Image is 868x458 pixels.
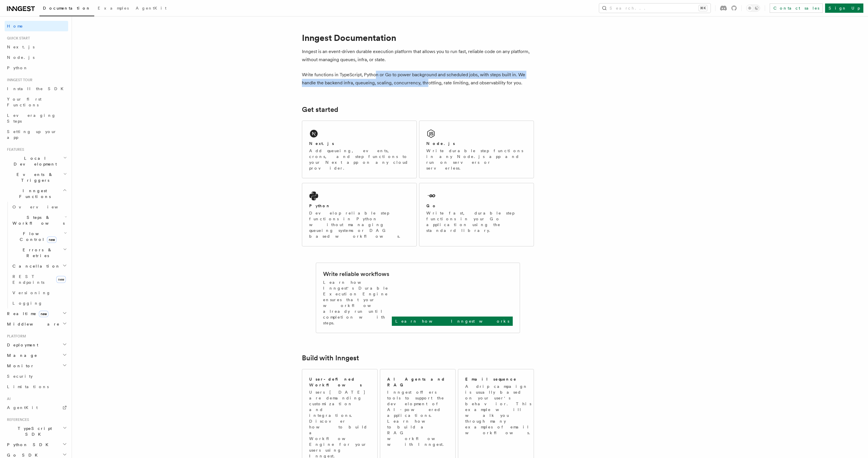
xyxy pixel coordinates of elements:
[309,376,370,388] h2: User-defined Workflows
[5,42,68,52] a: Next.js
[5,350,68,361] button: Manage
[426,148,527,171] p: Write durable step functions in any Node.js app and run on servers or serverless.
[323,270,389,278] h2: Write reliable workflows
[5,188,63,199] span: Inngest Functions
[7,66,28,70] span: Python
[7,55,35,60] span: Node.js
[465,376,517,382] h2: Email sequence
[10,247,63,259] span: Errors & Retries
[5,52,68,63] a: Node.js
[10,231,64,242] span: Flow Control
[392,317,513,326] a: Learn how Inngest works
[302,71,534,87] p: Write functions in TypeScript, Python or Go to power background and scheduled jobs, with steps bu...
[5,147,24,152] span: Features
[699,5,707,11] kbd: ⌘K
[5,397,11,401] span: AI
[5,334,26,339] span: Platform
[5,202,68,308] div: Inngest Functions
[5,340,68,350] button: Deployment
[5,83,68,94] a: Install the SDK
[56,276,66,283] span: new
[5,402,68,413] a: AgentKit
[5,63,68,73] a: Python
[5,311,48,317] span: Realtime
[136,6,166,10] span: AgentKit
[5,417,29,422] span: References
[10,288,68,298] a: Versioning
[419,183,534,246] a: GoWrite fast, durable step functions in your Go application using the standard library.
[309,203,331,209] h2: Python
[387,389,449,447] p: Inngest offers tools to support the development of AI-powered applications. Learn how to build a ...
[5,352,37,358] span: Manage
[5,321,60,327] span: Middleware
[7,45,35,49] span: Next.js
[5,169,68,186] button: Events & Triggers
[5,442,52,448] span: Python SDK
[746,5,760,12] button: Toggle dark mode
[5,381,68,392] a: Limitations
[309,141,334,146] h2: Next.js
[10,271,68,288] a: REST Endpointsnew
[5,308,68,319] button: Realtimenew
[10,215,65,226] span: Steps & Workflows
[39,311,48,317] span: new
[7,86,67,91] span: Install the SDK
[10,298,68,308] a: Logging
[5,153,68,169] button: Local Development
[5,126,68,143] a: Setting up your app
[302,354,359,362] a: Build with Inngest
[132,2,170,16] a: AgentKit
[5,94,68,110] a: Your first Functions
[7,374,33,379] span: Security
[395,318,509,324] p: Learn how Inngest works
[5,426,63,437] span: TypeScript SDK
[302,121,417,178] a: Next.jsAdd queueing, events, crons, and step functions to your Next app on any cloud provider.
[309,148,409,171] p: Add queueing, events, crons, and step functions to your Next app on any cloud provider.
[10,263,60,269] span: Cancellation
[5,155,63,167] span: Local Development
[770,3,823,13] a: Contact sales
[426,203,437,209] h2: Go
[5,452,41,458] span: Go SDK
[7,384,49,389] span: Limitations
[302,48,534,64] p: Inngest is an event-driven durable execution platform that allows you to run fast, reliable code ...
[5,110,68,126] a: Leveraging Steps
[5,319,68,329] button: Middleware
[12,274,44,285] span: REST Endpoints
[10,228,68,245] button: Flow Controlnew
[5,423,68,439] button: TypeScript SDK
[10,245,68,261] button: Errors & Retries
[5,342,38,348] span: Deployment
[98,6,129,10] span: Examples
[302,106,338,114] a: Get started
[10,212,68,228] button: Steps & Workflows
[7,405,38,410] span: AgentKit
[387,376,449,388] h2: AI Agents and RAG
[419,121,534,178] a: Node.jsWrite durable step functions in any Node.js app and run on servers or serverless.
[825,3,863,13] a: Sign Up
[5,36,30,41] span: Quick start
[12,205,72,209] span: Overview
[7,129,57,140] span: Setting up your app
[323,279,392,326] p: Learn how Inngest's Durable Execution Engine ensures that your workflow already run until complet...
[5,186,68,202] button: Inngest Functions
[5,363,34,369] span: Monitor
[465,384,534,436] p: A drip campaign is usually based on your user's behavior. This example will walk you through many...
[10,202,68,212] a: Overview
[309,210,409,239] p: Develop reliable step functions in Python without managing queueing systems or DAG based workflows.
[5,361,68,371] button: Monitor
[12,290,51,295] span: Versioning
[426,210,527,233] p: Write fast, durable step functions in your Go application using the standard library.
[39,2,94,16] a: Documentation
[47,237,57,243] span: new
[7,23,23,29] span: Home
[5,172,63,183] span: Events & Triggers
[302,32,534,43] h1: Inngest Documentation
[302,183,417,246] a: PythonDevelop reliable step functions in Python without managing queueing systems or DAG based wo...
[94,2,132,16] a: Examples
[7,97,41,107] span: Your first Functions
[5,439,68,450] button: Python SDK
[5,78,32,82] span: Inngest tour
[426,141,455,146] h2: Node.js
[10,261,68,271] button: Cancellation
